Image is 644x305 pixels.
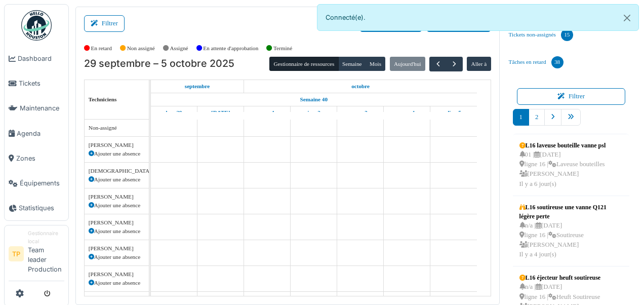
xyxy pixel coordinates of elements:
div: 15 [561,29,573,41]
a: Semaine 40 [298,93,330,106]
button: Mois [366,57,386,71]
a: Maintenance [5,96,68,121]
a: L16 laveuse bouteille vanne psl 01 |[DATE] ligne 16 |Laveuse bouteilles [PERSON_NAME]Il y a 6 jou... [517,138,609,192]
div: Connecté(e). [317,4,639,31]
div: Ajouter une absence [89,201,145,210]
span: Statistiques [19,203,64,213]
label: En attente d'approbation [203,44,258,53]
div: [PERSON_NAME] [89,244,145,253]
a: TP Gestionnaire localTeam leader Production [9,230,64,281]
button: Close [616,5,638,31]
span: Tickets [19,79,64,88]
a: Agenda [5,121,68,146]
a: Équipements [5,171,68,196]
div: [DEMOGRAPHIC_DATA][PERSON_NAME] [89,167,145,175]
span: Équipements [20,178,64,188]
button: Suivant [446,57,463,71]
a: 1 octobre 2025 [349,80,372,93]
a: 5 octobre 2025 [444,106,464,119]
a: 2 [529,109,545,126]
div: L16 éjecteur heuft soutireuse [519,273,601,282]
a: Tâches en retard [505,49,568,76]
div: Ajouter une absence [89,279,145,287]
a: Dashboard [5,46,68,71]
a: Zones [5,146,68,171]
li: TP [9,246,24,261]
label: Non assigné [127,44,155,53]
div: 01 | [DATE] ligne 16 | Laveuse bouteilles [PERSON_NAME] Il y a 6 jour(s) [519,150,606,189]
div: Non-assigné [89,124,145,132]
div: n/a | [DATE] ligne 16 | Soutireuse [PERSON_NAME] Il y a 4 jour(s) [519,221,623,260]
div: 38 [551,56,563,68]
nav: pager [513,109,630,134]
a: 4 octobre 2025 [397,106,417,119]
a: 2 octobre 2025 [305,106,323,119]
a: 1 octobre 2025 [257,106,277,119]
span: Maintenance [20,103,64,113]
div: L16 laveuse bouteille vanne psl [519,141,606,150]
button: Aujourd'hui [390,57,425,71]
h2: 29 septembre – 5 octobre 2025 [84,58,234,70]
a: 29 septembre 2025 [182,80,213,93]
div: Gestionnaire local [28,230,64,245]
button: Gestionnaire de ressources [269,57,338,71]
span: Techniciens [89,96,117,102]
img: Badge_color-CXgf-gQk.svg [21,10,52,41]
li: Team leader Production [28,230,64,278]
button: Semaine [338,57,366,71]
div: [PERSON_NAME] [89,193,145,201]
button: Précédent [429,57,446,71]
a: Tickets non-assignés [505,21,577,49]
a: 30 septembre 2025 [209,106,233,119]
div: L16 soutireuse une vanne Q121 légère perte [519,203,623,221]
a: 29 septembre 2025 [163,106,184,119]
a: 3 octobre 2025 [351,106,370,119]
label: Assigné [170,44,188,53]
div: Ajouter une absence [89,149,145,158]
span: Agenda [17,129,64,138]
label: Terminé [273,44,292,53]
div: Ajouter une absence [89,175,145,184]
button: Filtrer [517,88,626,105]
label: En retard [91,44,112,53]
div: [PERSON_NAME] [89,270,145,279]
span: Zones [16,154,64,163]
a: 1 [513,109,529,126]
div: Ajouter une absence [89,227,145,236]
a: L16 soutireuse une vanne Q121 légère perte n/a |[DATE] ligne 16 |Soutireuse [PERSON_NAME]Il y a 4... [517,200,626,262]
button: Aller à [467,57,491,71]
span: Dashboard [18,54,64,63]
div: [PERSON_NAME] [89,218,145,227]
a: Tickets [5,71,68,96]
div: Ajouter une absence [89,253,145,261]
div: [PERSON_NAME] [89,141,145,149]
a: Statistiques [5,196,68,220]
button: Filtrer [84,15,125,32]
